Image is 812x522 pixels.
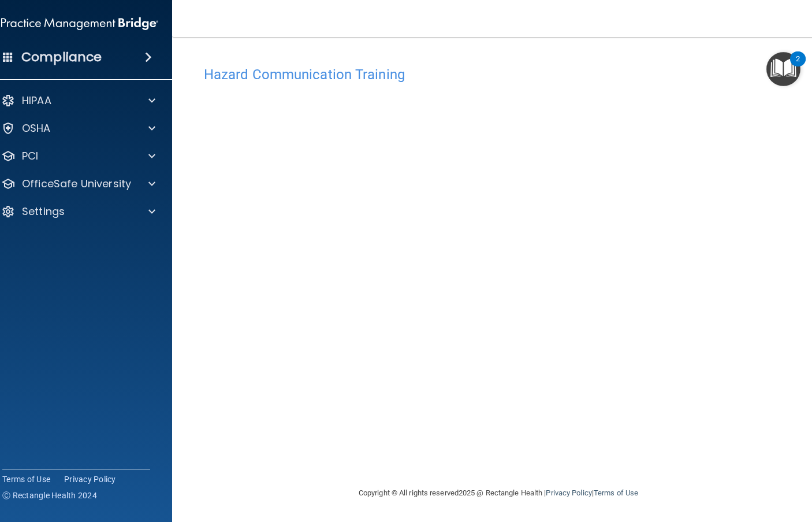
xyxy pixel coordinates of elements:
p: HIPAA [22,94,51,108]
a: OSHA [1,121,155,135]
a: Terms of Use [2,473,50,485]
p: PCI [22,149,38,163]
div: Copyright © All rights reserved 2025 @ Rectangle Health | | [288,475,709,512]
iframe: Drift Widget Chat Controller [754,442,798,486]
img: PMB logo [1,12,158,35]
iframe: HCT [204,88,793,470]
a: HIPAA [1,94,155,108]
a: OfficeSafe University [1,177,155,191]
h4: Compliance [21,49,102,65]
a: Settings [1,205,155,219]
div: 2 [796,59,800,74]
button: Open Resource Center, 2 new notifications [766,52,800,86]
a: Privacy Policy [64,473,116,485]
a: PCI [1,149,155,163]
p: OSHA [22,121,51,135]
h4: Hazard Communication Training [204,67,793,82]
p: OfficeSafe University [22,177,131,191]
a: Privacy Policy [546,488,591,497]
span: Ⓒ Rectangle Health 2024 [2,490,97,501]
a: Terms of Use [594,488,638,497]
p: Settings [22,205,65,219]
